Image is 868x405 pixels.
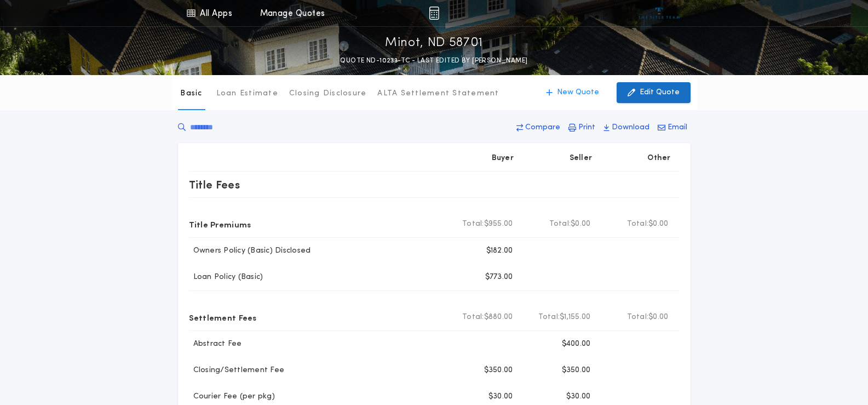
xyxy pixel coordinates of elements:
[562,339,591,350] p: $400.00
[189,246,311,256] p: Owners Policy (Basic) Disclosed
[612,122,649,133] p: Download
[189,176,240,193] p: Title Fees
[648,219,668,230] span: $0.00
[484,312,513,323] span: $880.00
[648,312,668,323] span: $0.00
[570,153,593,164] p: Seller
[189,215,251,233] p: Title Premiums
[216,88,278,99] p: Loan Estimate
[565,118,599,138] button: Print
[189,272,263,283] p: Loan Policy (Basic)
[639,8,680,19] img: vs-icon
[640,87,680,98] p: Edit Quote
[180,88,202,99] p: Basic
[484,219,513,230] span: $955.00
[189,309,257,326] p: Settlement Fees
[189,339,242,350] p: Abstract Fee
[600,118,653,138] button: Download
[627,219,649,230] b: Total:
[571,219,590,230] span: $0.00
[340,55,527,66] p: QUOTE ND-10233-TC - LAST EDITED BY [PERSON_NAME]
[654,118,691,138] button: Email
[535,82,610,103] button: New Quote
[488,391,513,402] p: $30.00
[486,246,513,256] p: $182.00
[668,122,687,133] p: Email
[189,365,285,376] p: Closing/Settlement Fee
[617,82,691,103] button: Edit Quote
[560,312,590,323] span: $1,155.00
[189,391,275,402] p: Courier Fee (per pkg)
[647,153,670,164] p: Other
[566,391,591,402] p: $30.00
[377,88,499,99] p: ALTA Settlement Statement
[549,219,571,230] b: Total:
[385,35,483,52] p: Minot, ND 58701
[557,87,599,98] p: New Quote
[429,7,439,20] img: img
[462,219,484,230] b: Total:
[578,122,595,133] p: Print
[484,365,513,376] p: $350.00
[513,118,564,138] button: Compare
[525,122,560,133] p: Compare
[627,312,649,323] b: Total:
[538,312,560,323] b: Total:
[462,312,484,323] b: Total:
[562,365,591,376] p: $350.00
[485,272,513,283] p: $773.00
[289,88,367,99] p: Closing Disclosure
[492,153,514,164] p: Buyer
